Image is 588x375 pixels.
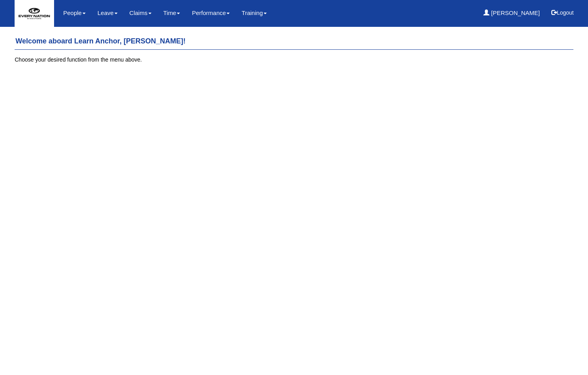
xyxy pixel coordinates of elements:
a: Claims [129,4,152,22]
iframe: chat widget [555,343,580,367]
a: Leave [97,4,118,22]
h4: Welcome aboard Learn Anchor, [PERSON_NAME]! [15,34,573,50]
a: [PERSON_NAME] [483,4,540,22]
img: 2Q== [15,0,54,27]
a: Training [242,4,267,22]
button: Logout [546,3,579,22]
p: Choose your desired function from the menu above. [15,56,573,64]
a: People [63,4,86,22]
a: Time [163,4,180,22]
a: Performance [192,4,230,22]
